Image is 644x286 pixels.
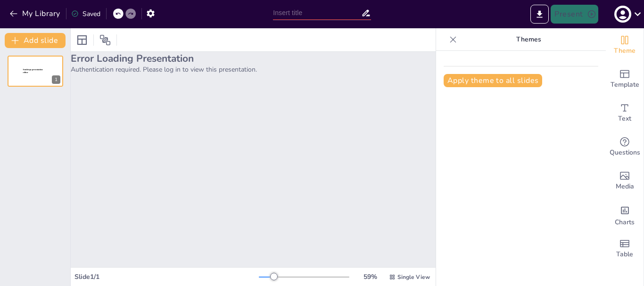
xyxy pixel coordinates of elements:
[273,6,361,20] input: Insert title
[606,130,644,164] div: Get real-time input from your audience
[615,217,635,228] span: Charts
[606,164,644,198] div: Add images, graphics, shapes or video
[74,33,90,48] div: Layout
[444,74,542,87] button: Apply theme to all slides
[606,198,644,232] div: Add charts and graphs
[359,272,381,281] div: 59 %
[397,273,430,281] span: Single View
[618,114,631,124] span: Text
[606,232,644,266] div: Add a table
[99,34,111,46] span: Position
[616,181,634,192] span: Media
[52,75,60,84] div: 1
[606,96,644,130] div: Add text boxes
[551,5,598,24] button: Present
[611,80,639,90] span: Template
[71,52,436,65] h2: Error Loading Presentation
[461,28,596,51] p: Themes
[23,69,43,74] span: Sendsteps presentation editor
[610,147,640,158] span: Questions
[614,46,636,56] span: Theme
[8,56,63,87] div: 1
[606,28,644,62] div: Change the overall theme
[606,62,644,96] div: Add ready made slides
[71,65,436,74] p: Authentication required. Please log in to view this presentation.
[7,6,64,21] button: My Library
[616,249,633,260] span: Table
[5,33,66,48] button: Add slide
[74,272,259,281] div: Slide 1 / 1
[71,9,100,18] div: Saved
[530,5,549,24] button: Export to PowerPoint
